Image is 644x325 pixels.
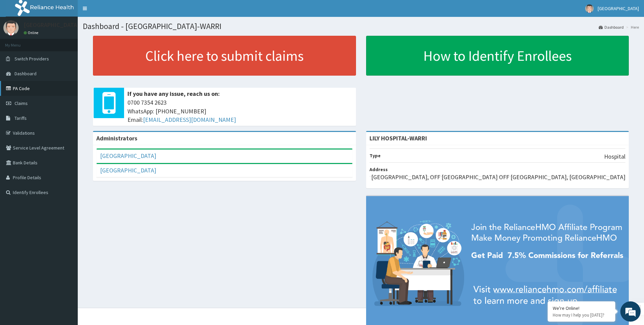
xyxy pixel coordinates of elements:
a: Click here to submit claims [93,36,356,76]
p: [GEOGRAPHIC_DATA] [24,22,79,28]
div: We're Online! [553,305,610,311]
b: Administrators [96,134,137,142]
p: [GEOGRAPHIC_DATA], OFF [GEOGRAPHIC_DATA] OFF [GEOGRAPHIC_DATA], [GEOGRAPHIC_DATA] [371,173,625,182]
a: Online [24,30,40,35]
span: Dashboard [15,71,37,77]
a: [EMAIL_ADDRESS][DOMAIN_NAME] [143,116,236,124]
span: Tariffs [15,115,27,121]
b: If you have any issue, reach us on: [127,90,220,98]
a: How to Identify Enrollees [366,36,629,76]
p: Hospital [604,152,625,161]
a: [GEOGRAPHIC_DATA] [100,166,156,174]
span: 0700 7354 2623 WhatsApp: [PHONE_NUMBER] Email: [127,98,353,124]
img: User Image [585,4,594,13]
a: Dashboard [599,24,624,30]
span: Claims [15,100,28,106]
p: How may I help you today? [553,312,610,318]
h1: Dashboard - [GEOGRAPHIC_DATA]-WARRI [83,22,639,31]
a: [GEOGRAPHIC_DATA] [100,152,156,160]
b: Address [369,166,388,172]
strong: LILY HOSPITAL-WARRI [369,134,427,142]
span: Switch Providers [15,56,49,62]
li: Here [624,24,639,30]
span: [GEOGRAPHIC_DATA] [598,5,639,11]
b: Type [369,153,381,159]
img: User Image [3,20,19,35]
